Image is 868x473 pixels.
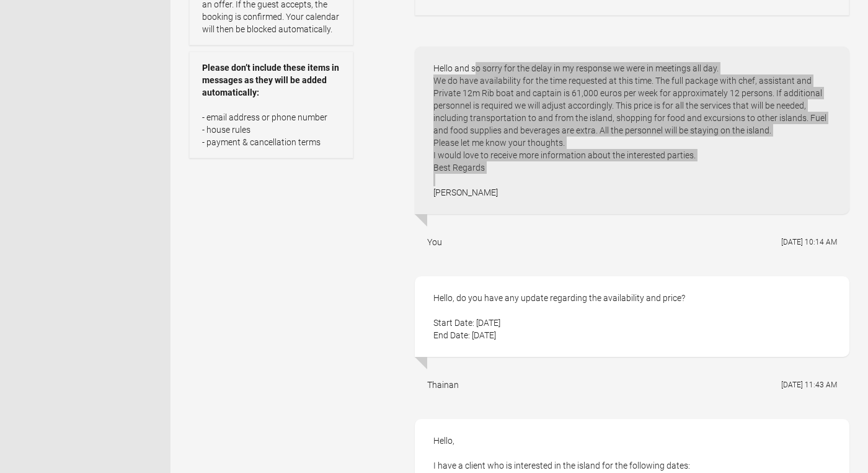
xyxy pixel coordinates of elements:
p: - email address or phone number - house rules - payment & cancellation terms [202,111,340,148]
flynt-date-display: [DATE] 11:43 AM [781,381,837,389]
flynt-date-display: [DATE] 10:14 AM [781,238,837,246]
div: You [427,236,442,248]
div: Hello, do you have any update regarding the availability and price? Start Date: [DATE] End Date: ... [415,276,849,357]
div: Hello and so sorry for the delay in my response we were in meetings all day. We do have availabil... [415,47,849,214]
div: Thainan [427,379,459,391]
strong: Please don’t include these items in messages as they will be added automatically: [202,61,340,99]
